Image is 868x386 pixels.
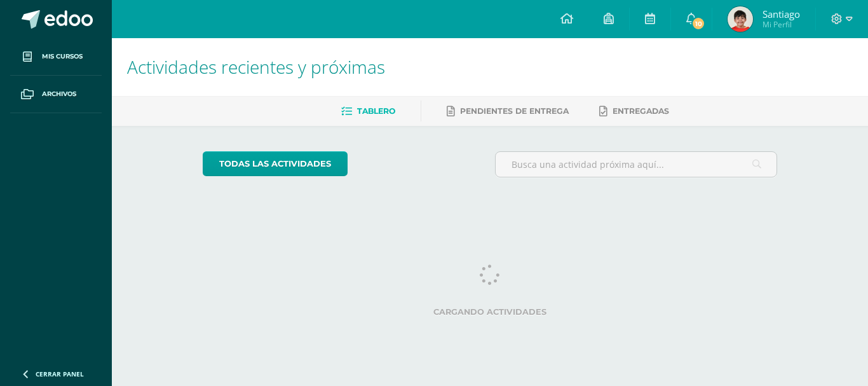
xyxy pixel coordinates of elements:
a: Entregadas [599,101,669,121]
img: 650612bc3b48fb2bc1e1619a95cc4225.png [728,6,753,32]
span: Actividades recientes y próximas [127,55,385,79]
span: Mis cursos [42,52,83,62]
a: Pendientes de entrega [447,101,569,121]
a: Mis cursos [10,38,102,76]
input: Busca una actividad próxima aquí... [496,152,777,177]
span: Santiago [763,8,800,20]
a: Archivos [10,76,102,113]
a: todas las Actividades [203,151,348,176]
label: Cargando actividades [203,307,778,317]
span: Cerrar panel [36,369,84,378]
span: Pendientes de entrega [460,106,569,116]
span: Mi Perfil [763,19,800,30]
span: Entregadas [613,106,669,116]
span: 10 [691,17,705,31]
span: Tablero [357,106,395,116]
span: Archivos [42,89,76,99]
a: Tablero [341,101,395,121]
